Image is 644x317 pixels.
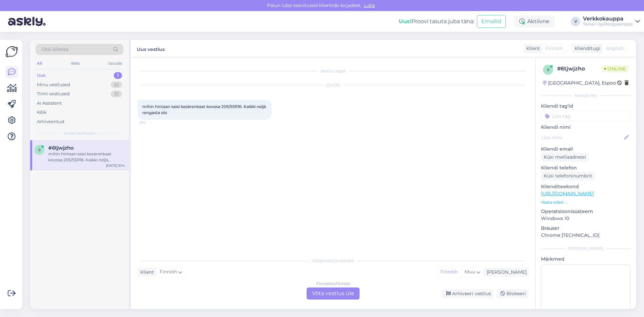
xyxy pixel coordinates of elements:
[547,67,549,72] span: 6
[541,164,631,171] p: Kliendi telefon
[546,45,563,52] span: Finnish
[138,68,529,74] div: Vestlus algas
[541,183,631,190] p: Klienditeekond
[37,72,46,79] div: Uus
[106,163,125,168] div: [DATE] 9:14
[160,268,177,276] span: Finnish
[38,147,41,152] span: 6
[477,15,506,28] button: Emailid
[399,18,412,24] b: Uus!
[571,17,580,26] div: V
[138,82,529,88] div: [DATE]
[442,289,494,298] div: Arhiveeri vestlus
[583,21,633,27] div: Teinari Oy/Rengaskirppis
[5,45,18,58] img: Askly Logo
[541,246,631,252] div: [PERSON_NAME]
[543,80,616,87] div: [GEOGRAPHIC_DATA], Espoo
[316,281,350,287] div: Finnish to Finnish
[541,256,631,263] p: Märkmed
[541,153,589,162] div: Küsi meiliaadressi
[541,215,631,222] p: Windows 10
[541,232,631,239] p: Chrome [TECHNICAL_ID]
[514,15,555,28] div: Aktiivne
[111,82,122,88] div: 22
[541,208,631,215] p: Operatsioonisüsteem
[541,199,631,205] p: Vaata edasi ...
[496,289,529,298] div: Blokeeri
[69,59,81,68] div: Web
[37,109,47,116] div: Kõik
[42,46,68,53] span: Otsi kliente
[37,82,70,88] div: Minu vestlused
[557,65,601,73] div: # 6tjwjzho
[606,45,624,52] span: English
[111,91,122,97] div: 32
[37,100,62,107] div: AI Assistent
[37,91,70,97] div: Tiimi vestlused
[541,191,594,197] a: [URL][DOMAIN_NAME]
[138,269,154,276] div: Klient
[37,118,64,125] div: Arhiveeritud
[541,124,631,131] p: Kliendi nimi
[541,111,631,121] input: Lisa tag
[64,130,95,136] span: Uued vestlused
[541,225,631,232] p: Brauser
[48,151,125,163] div: mihin hintaan saisi kesärenkaat koossa 205/55R16. Kaikki neljä rengasta siis
[541,93,631,99] div: Kliendi info
[583,16,633,21] div: Verkkokauppa
[36,59,43,68] div: All
[601,65,629,72] span: Online
[137,44,165,53] label: Uus vestlus
[484,269,527,276] div: [PERSON_NAME]
[465,269,475,275] span: Muu
[541,146,631,153] p: Kliendi email
[524,45,540,52] div: Klient
[437,267,461,277] div: Finnish
[138,258,529,264] div: Valige keel ja vastake
[362,2,377,8] span: Luba
[399,17,474,25] div: Proovi tasuta juba täna:
[140,120,165,125] span: 9:14
[142,104,267,115] span: mihin hintaan saisi kesärenkaat koossa 205/55R16. Kaikki neljä rengasta siis
[48,145,74,151] span: #6tjwjzho
[541,103,631,110] p: Kliendi tag'id
[307,287,360,300] div: Võta vestlus üle
[541,171,595,180] div: Küsi telefoninumbrit
[541,134,623,141] input: Lisa nimi
[583,16,640,27] a: VerkkokauppaTeinari Oy/Rengaskirppis
[114,72,122,79] div: 1
[107,59,123,68] div: Socials
[572,45,600,52] div: Klienditugi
